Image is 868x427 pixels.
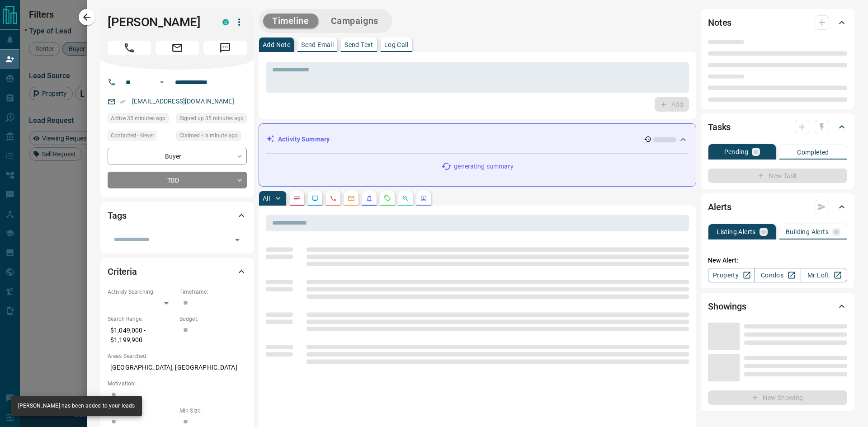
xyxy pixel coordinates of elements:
p: Motivation: [108,380,247,388]
p: Building Alerts [786,229,829,235]
button: Open [231,234,244,246]
p: Send Text [344,42,373,48]
button: Timeline [263,14,318,28]
p: Budget: [179,315,247,323]
div: Showings [708,296,847,317]
div: Tags [108,205,247,226]
h2: Showings [708,299,746,314]
button: Open [156,77,167,88]
div: Mon Aug 18 2025 [176,131,247,143]
div: Alerts [708,196,847,218]
div: TBD [108,172,247,188]
h2: Tasks [708,120,731,134]
span: Call [108,41,151,55]
span: Signed up 35 minutes ago [179,114,244,123]
p: Min Size: [179,407,247,415]
a: Mr.Loft [801,268,847,282]
span: Message [203,41,247,55]
span: Email [156,41,199,55]
p: Completed [797,149,829,155]
h2: Tags [108,208,126,223]
div: Buyer [108,148,247,164]
div: Mon Aug 18 2025 [176,113,247,126]
h1: [PERSON_NAME] [108,15,209,29]
a: Condos [754,268,801,282]
span: Claimed < a minute ago [179,131,238,140]
div: Activity Summary [266,131,689,148]
p: Log Call [384,42,408,48]
button: Campaigns [322,14,387,28]
p: Listing Alerts [717,229,756,235]
h2: Notes [708,15,731,30]
p: Actively Searching: [108,288,175,296]
svg: Agent Actions [420,195,427,202]
div: Mon Aug 18 2025 [108,113,172,126]
p: Pending [724,149,749,155]
svg: Email Verified [119,99,126,105]
p: $1,049,000 - $1,199,900 [108,323,175,347]
div: Criteria [108,261,247,282]
p: Areas Searched: [108,352,247,360]
svg: Listing Alerts [366,195,373,202]
p: All [263,195,270,202]
div: [PERSON_NAME] has been added to your leads [18,399,135,413]
p: generating summary [454,162,513,171]
svg: Lead Browsing Activity [311,195,319,202]
span: Contacted - Never [111,131,154,140]
p: Add Note [263,42,290,48]
svg: Opportunities [402,195,409,202]
svg: Notes [293,195,301,202]
a: Property [708,268,755,282]
h2: Alerts [708,200,731,214]
p: New Alert: [708,256,847,265]
h2: Criteria [108,264,137,279]
p: [GEOGRAPHIC_DATA], [GEOGRAPHIC_DATA] [108,360,247,375]
div: Tasks [708,116,847,138]
svg: Calls [330,195,337,202]
div: condos.ca [222,19,229,25]
p: Activity Summary [278,135,330,144]
p: Timeframe: [179,288,247,296]
a: [EMAIL_ADDRESS][DOMAIN_NAME] [132,98,234,105]
p: Send Email [301,42,334,48]
div: Notes [708,12,847,33]
svg: Emails [348,195,355,202]
p: Search Range: [108,315,175,323]
span: Active 35 minutes ago [111,114,165,123]
svg: Requests [384,195,391,202]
